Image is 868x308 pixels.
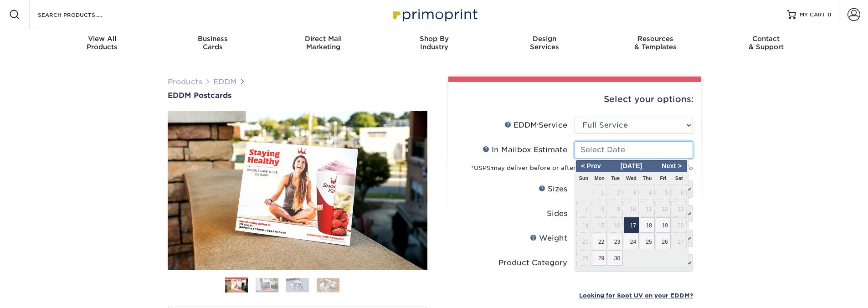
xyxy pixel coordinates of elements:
span: 2 [608,185,623,200]
span: 3 [624,185,639,200]
div: Product Category [498,257,567,268]
th: Tue [607,172,623,184]
div: Cards [157,35,268,51]
span: 7 [576,201,591,216]
a: BusinessCards [157,29,268,58]
span: 29 [592,250,607,266]
img: EDDM 04 [317,278,339,292]
span: 15 [592,217,607,233]
span: 23 [608,234,623,249]
th: Sat [671,172,687,184]
a: Resources& Templates [600,29,711,58]
span: Contact [711,35,822,43]
span: EDDM Postcards [168,91,231,100]
th: Mon [591,172,607,184]
a: Products [168,77,202,86]
img: EDDM Postcards 01 [168,101,427,280]
span: 14 [576,217,591,233]
span: 9 [608,201,623,216]
span: 0 [827,11,832,18]
span: Resources [600,35,711,43]
span: Shop By [379,35,489,43]
img: Primoprint [389,5,480,24]
span: MY CART [800,11,826,19]
span: Direct Mail [268,35,379,43]
span: 17 [624,217,639,233]
span: 12 [656,201,671,216]
span: Business [157,35,268,43]
span: 13 [672,201,687,216]
small: *USPS may deliver before or after the target estimate [471,164,693,171]
th: Fri [655,172,671,184]
a: DesignServices [489,29,600,58]
span: 18 [640,217,655,233]
span: 19 [656,217,671,233]
img: EDDM 02 [256,278,278,292]
span: 5 [656,185,671,200]
span: View All [47,35,158,43]
span: 20 [672,217,687,233]
div: Sides [547,208,567,219]
span: 1 [592,185,607,200]
div: Industry [379,35,489,51]
a: Contact& Support [711,29,822,58]
div: Services [489,35,600,51]
div: Marketing [268,35,379,51]
span: 26 [656,234,671,249]
span: 11 [640,201,655,216]
sup: ® [491,166,492,169]
span: 21 [576,234,591,249]
a: View AllProducts [47,29,158,58]
a: EDDM [213,77,237,86]
input: Select Date [575,141,693,159]
div: EDDM Service [504,120,567,131]
div: Weight [530,233,567,244]
span: Design [489,35,600,43]
small: Looking for Spot UV on your EDDM? [579,292,693,299]
div: Sizes [539,184,567,195]
div: & Templates [600,35,711,51]
a: Looking for Spot UV on your EDDM? [579,291,693,299]
th: Thu [639,172,655,184]
img: EDDM 01 [225,278,248,294]
a: Direct MailMarketing [268,29,379,58]
span: 25 [640,234,655,249]
sup: ® [537,123,539,127]
a: Shop ByIndustry [379,29,489,58]
span: Next > [658,161,686,171]
img: EDDM 03 [286,278,309,292]
th: Sun [576,172,592,184]
span: 8 [592,201,607,216]
span: 27 [672,234,687,249]
span: [DATE] [617,162,645,169]
span: < Prev [577,161,605,171]
input: SEARCH PRODUCTS..... [37,9,126,20]
span: 30 [608,250,623,266]
span: 24 [624,234,639,249]
span: 4 [640,185,655,200]
div: Products [47,35,158,51]
div: & Support [711,35,822,51]
img: EDDM 05 [347,274,370,297]
span: 10 [624,201,639,216]
div: In Mailbox Estimate [483,144,567,155]
span: 16 [608,217,623,233]
th: Wed [623,172,639,184]
span: 6 [672,185,687,200]
div: Select your options: [456,82,693,117]
span: 22 [592,234,607,249]
span: 28 [576,250,591,266]
a: EDDM Postcards [168,91,427,100]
